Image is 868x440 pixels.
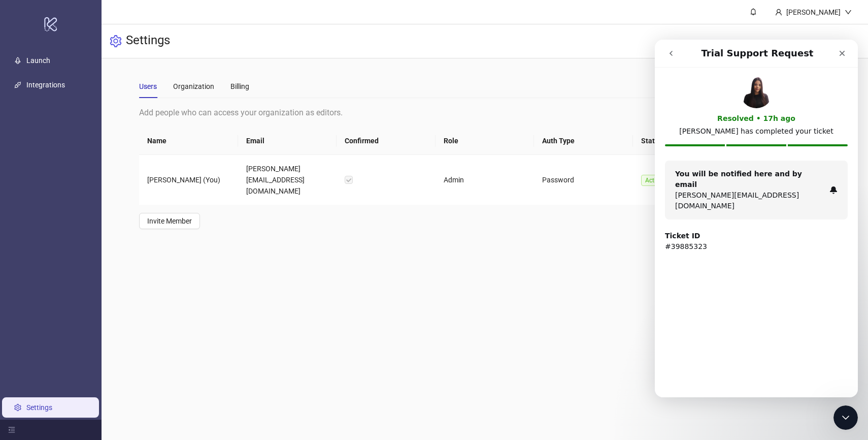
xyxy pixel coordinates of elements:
th: Confirmed [337,127,436,155]
a: Integrations [26,81,65,89]
span: menu-fold [8,426,15,433]
td: Password [534,155,633,205]
td: [PERSON_NAME][EMAIL_ADDRESS][DOMAIN_NAME] [238,155,337,205]
div: Billing [230,81,249,92]
button: Invite Member [139,213,200,229]
th: Name [139,127,238,155]
div: [PERSON_NAME] [782,7,845,18]
td: Admin [436,155,535,205]
span: Invite Member [147,217,192,225]
span: bell [750,8,757,15]
div: Users [139,81,157,92]
span: down [845,9,852,16]
th: Email [238,127,337,155]
iframe: Intercom live chat [655,40,858,397]
th: Status [633,127,732,155]
span: setting [110,35,122,47]
div: Organization [173,81,214,92]
th: Role [436,127,535,155]
td: [PERSON_NAME] (You) [139,155,238,205]
iframe: To enrich screen reader interactions, please activate Accessibility in Grammarly extension settings [833,405,858,430]
span: Active [641,175,666,186]
th: Auth Type [534,127,633,155]
span: user [775,9,782,16]
a: Launch [26,56,50,65]
h3: Settings [126,33,170,50]
a: Settings [26,403,52,412]
div: Add people who can access your organization as editors. [139,106,830,119]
